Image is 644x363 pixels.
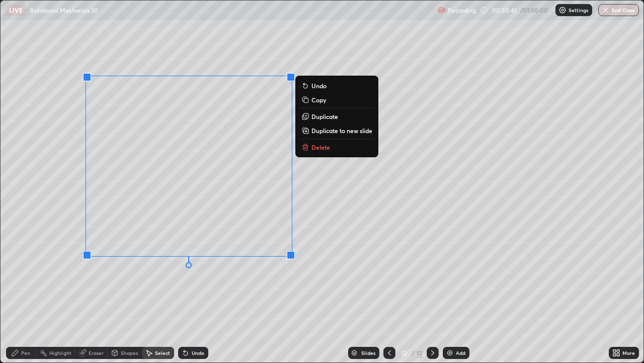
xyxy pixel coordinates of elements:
[9,6,23,14] p: LIVE
[311,96,326,104] p: Copy
[622,350,635,355] div: More
[448,7,476,14] p: Recording
[192,350,204,355] div: Undo
[299,125,374,137] button: Duplicate to new slide
[311,112,338,120] p: Duplicate
[399,350,410,356] div: 12
[569,8,588,13] p: Settings
[21,350,30,355] div: Pen
[311,143,330,151] p: Delete
[49,350,71,355] div: Highlight
[558,6,567,14] img: class-settings-icons
[361,350,375,355] div: Slides
[299,80,374,92] button: Undo
[417,348,423,357] div: 12
[311,82,327,90] p: Undo
[602,6,610,14] img: end-class-cross
[89,350,104,355] div: Eraser
[598,4,639,16] button: End Class
[438,6,446,14] img: recording.375f2c34.svg
[446,349,454,357] img: add-slide-button
[311,127,372,135] p: Duplicate to new slide
[299,141,374,153] button: Delete
[299,110,374,123] button: Duplicate
[30,6,98,14] p: Rotational Mechanics 20
[456,350,465,355] div: Add
[412,350,415,356] div: /
[299,94,374,106] button: Copy
[121,350,138,355] div: Shapes
[155,350,170,355] div: Select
